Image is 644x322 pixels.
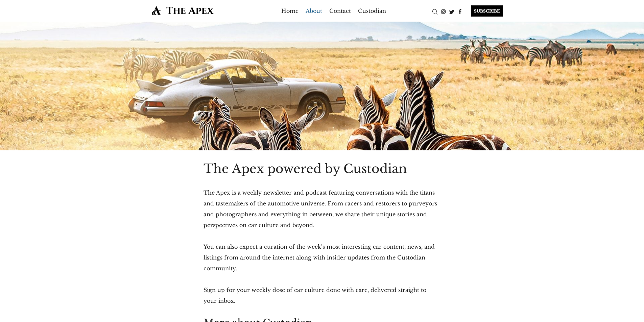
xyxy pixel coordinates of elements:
p: Sign up for your weekly dose of car culture done with care, delivered straight to your inbox. [204,284,440,306]
div: SUBSCRIBE [471,5,503,17]
a: Home [281,5,299,16]
a: Contact [329,5,351,16]
a: Twitter [448,8,456,15]
p: You can also expect a curation of the week’s most interesting car content, news, and listings fro... [204,241,440,274]
a: SUBSCRIBE [464,5,503,17]
p: The Apex is a weekly newsletter and podcast featuring conversations with the titans and tastemake... [204,187,440,230]
a: Custodian [358,5,386,16]
a: Instagram [439,8,448,15]
a: Facebook [456,8,464,15]
a: Search [431,8,439,15]
h1: The Apex powered by Custodian [204,161,440,176]
img: The Apex by Custodian [142,5,224,15]
a: About [306,5,322,16]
